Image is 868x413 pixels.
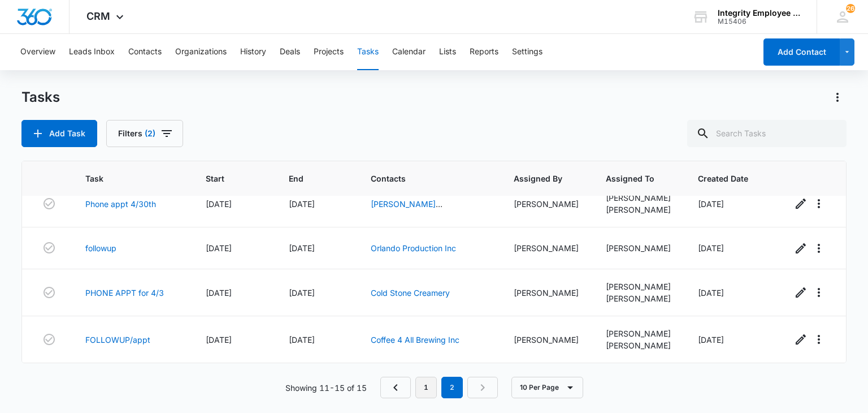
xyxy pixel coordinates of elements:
div: [PERSON_NAME] [606,242,671,254]
div: notifications count [846,4,855,13]
a: [PERSON_NAME] ENTERPRISES INC [371,199,442,221]
nav: Pagination [380,377,498,398]
button: Deals [280,34,300,70]
a: Cold Stone Creamery [371,288,450,298]
button: Reports [470,34,498,70]
button: Filters(2) [106,120,183,147]
button: Add Task [21,120,97,147]
span: [DATE] [206,243,232,253]
em: 2 [441,377,463,398]
button: Tasks [357,34,379,70]
span: Assigned By [514,173,562,184]
a: followup [85,242,116,254]
button: Contacts [128,34,162,70]
button: History [240,34,266,70]
span: Assigned To [606,173,654,184]
h1: Tasks [21,89,60,106]
span: [DATE] [206,288,232,298]
span: [DATE] [206,335,232,345]
button: Actions [828,88,847,106]
a: Coffee 4 All Brewing Inc [371,335,459,345]
a: PHONE APPT for 4/3 [85,287,164,299]
span: Created Date [698,173,748,184]
button: Organizations [175,34,227,70]
span: [DATE] [698,243,724,253]
button: Settings [512,34,542,70]
button: Add Contact [763,38,840,66]
span: 26 [846,4,855,13]
div: [PERSON_NAME] [606,292,671,304]
span: CRM [86,10,110,22]
p: Showing 11-15 of 15 [285,382,367,394]
button: Overview [20,34,55,70]
span: (2) [145,130,155,137]
a: Previous Page [380,377,411,398]
button: Lists [439,34,456,70]
div: [PERSON_NAME] [606,281,671,292]
div: [PERSON_NAME] [606,339,671,351]
div: [PERSON_NAME] [606,192,671,204]
button: Projects [314,34,344,70]
div: [PERSON_NAME] [514,198,579,210]
span: End [289,173,327,184]
span: [DATE] [698,199,724,209]
a: FOLLOWUP/appt [85,334,150,346]
span: [DATE] [206,199,232,209]
input: Search Tasks [687,120,847,147]
div: [PERSON_NAME] [514,242,579,254]
div: account id [718,18,800,25]
a: Page 1 [415,377,437,398]
div: [PERSON_NAME] [514,287,579,299]
div: account name [718,8,800,18]
button: Leads Inbox [69,34,115,70]
span: [DATE] [289,199,315,209]
span: [DATE] [289,243,315,253]
span: [DATE] [698,335,724,345]
div: [PERSON_NAME] [606,204,671,216]
div: [PERSON_NAME] [514,334,579,346]
button: Calendar [392,34,426,70]
a: Orlando Production Inc [371,243,456,253]
div: [PERSON_NAME] [606,328,671,339]
a: Phone appt 4/30th [85,198,156,210]
span: Start [206,173,245,184]
span: Contacts [371,173,470,184]
button: 10 Per Page [511,377,583,398]
span: [DATE] [289,288,315,298]
span: [DATE] [698,288,724,298]
span: [DATE] [289,335,315,345]
span: Task [85,173,162,184]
